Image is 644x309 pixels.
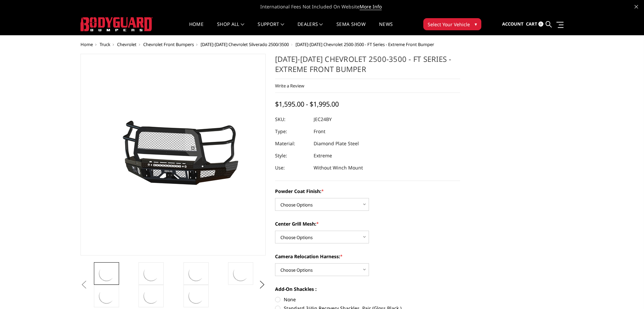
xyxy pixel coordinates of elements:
[201,41,289,47] a: [DATE]-[DATE] Chevrolet Silverado 2500/3500
[475,21,477,28] span: ▾
[117,41,137,47] a: Chevrolet
[80,17,153,31] img: BODYGUARD BUMPERS
[423,18,481,30] button: Select Your Vehicle
[97,264,116,283] img: 2024-2025 Chevrolet 2500-3500 - FT Series - Extreme Front Bumper
[275,296,460,303] label: None
[296,41,434,47] span: [DATE]-[DATE] Chevrolet 2500-3500 - FT Series - Extreme Front Bumper
[275,150,309,162] dt: Style:
[187,264,205,283] img: 2024-2025 Chevrolet 2500-3500 - FT Series - Extreme Front Bumper
[526,21,537,27] span: Cart
[502,21,524,27] span: Account
[187,287,205,305] img: 2024-2025 Chevrolet 2500-3500 - FT Series - Extreme Front Bumper
[275,113,309,125] dt: SKU:
[314,162,363,174] dd: Without Winch Mount
[336,22,366,35] a: SEMA Show
[314,138,359,150] dd: Diamond Plate Steel
[217,22,244,35] a: shop all
[258,22,284,35] a: Support
[100,41,110,47] a: Truck
[275,162,309,174] dt: Use:
[538,22,543,27] span: 0
[314,113,332,125] dd: JEC24BY
[428,21,470,28] span: Select Your Vehicle
[143,41,194,47] a: Chevrolet Front Bumpers
[379,22,393,35] a: News
[80,54,266,256] a: 2024-2025 Chevrolet 2500-3500 - FT Series - Extreme Front Bumper
[275,220,460,227] label: Center Grill Mesh:
[97,287,116,305] img: 2024-2025 Chevrolet 2500-3500 - FT Series - Extreme Front Bumper
[275,188,460,195] label: Powder Coat Finish:
[80,41,93,47] a: Home
[526,15,543,33] a: Cart 0
[314,125,325,138] dd: Front
[231,264,250,283] img: 2024-2025 Chevrolet 2500-3500 - FT Series - Extreme Front Bumper
[257,280,267,290] button: Next
[298,22,323,35] a: Dealers
[314,150,332,162] dd: Extreme
[275,138,309,150] dt: Material:
[275,100,339,109] span: $1,595.00 - $1,995.00
[275,253,460,260] label: Camera Relocation Harness:
[502,15,524,33] a: Account
[360,3,382,10] a: More Info
[275,83,304,89] a: Write a Review
[142,287,160,305] img: 2024-2025 Chevrolet 2500-3500 - FT Series - Extreme Front Bumper
[275,54,460,79] h1: [DATE]-[DATE] Chevrolet 2500-3500 - FT Series - Extreme Front Bumper
[79,280,89,290] button: Previous
[275,285,460,293] label: Add-On Shackles :
[142,264,160,283] img: 2024-2025 Chevrolet 2500-3500 - FT Series - Extreme Front Bumper
[189,22,204,35] a: Home
[275,125,309,138] dt: Type:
